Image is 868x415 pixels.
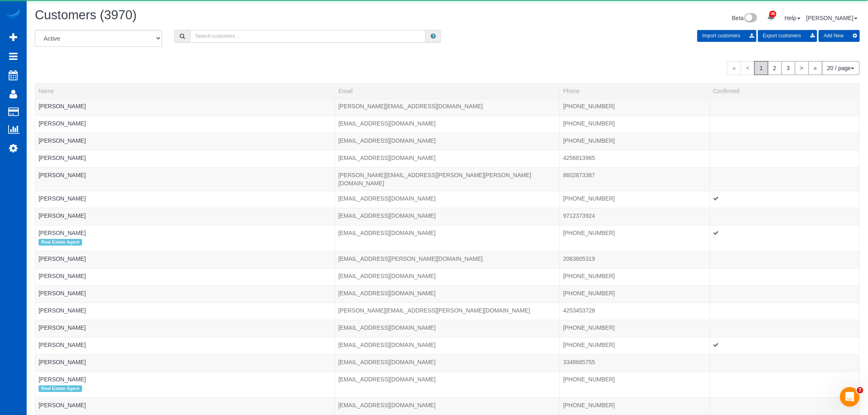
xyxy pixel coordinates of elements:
[39,324,86,331] a: [PERSON_NAME]
[335,150,560,167] td: Email
[560,398,710,415] td: Phone
[727,61,860,75] nav: Pagination navigation
[39,297,331,299] div: Tags
[560,133,710,150] td: Phone
[39,315,331,317] div: Tags
[710,225,859,251] td: Confirmed
[35,133,335,150] td: Name
[335,285,560,303] td: Email
[39,103,86,109] a: [PERSON_NAME]
[39,172,86,178] a: [PERSON_NAME]
[560,116,710,133] td: Phone
[819,30,860,42] button: Add New
[39,110,331,112] div: Tags
[710,303,859,320] td: Confirmed
[560,354,710,372] td: Phone
[710,167,859,191] td: Confirmed
[822,61,860,75] button: 20 / page
[35,268,335,285] td: Name
[335,268,560,285] td: Email
[35,285,335,303] td: Name
[560,191,710,208] td: Phone
[35,150,335,167] td: Name
[35,372,335,397] td: Name
[795,61,809,75] a: >
[39,145,331,147] div: Tags
[560,150,710,167] td: Phone
[39,290,86,296] a: [PERSON_NAME]
[39,366,331,368] div: Tags
[560,372,710,397] td: Phone
[39,280,331,282] div: Tags
[335,372,560,397] td: Email
[560,303,710,320] td: Phone
[35,83,335,98] th: Name
[710,98,859,116] td: Confirmed
[335,98,560,116] td: Email
[560,251,710,268] td: Phone
[335,354,560,372] td: Email
[35,398,335,415] td: Name
[35,98,335,116] td: Name
[335,225,560,251] td: Email
[857,387,863,394] span: 7
[710,133,859,150] td: Confirmed
[39,195,86,202] a: [PERSON_NAME]
[39,230,86,236] a: [PERSON_NAME]
[710,372,859,397] td: Confirmed
[335,337,560,354] td: Email
[560,208,710,225] td: Phone
[335,83,560,98] th: Email
[335,133,560,150] td: Email
[785,15,801,21] a: Help
[35,320,335,337] td: Name
[39,376,86,383] a: [PERSON_NAME]
[190,30,426,43] input: Search customers ...
[39,212,86,219] a: [PERSON_NAME]
[710,320,859,337] td: Confirmed
[5,8,21,20] a: Automaid Logo
[35,225,335,251] td: Name
[39,263,331,265] div: Tags
[39,385,82,392] span: Real Estate Agent
[39,179,331,181] div: Tags
[732,15,758,21] a: Beta
[335,320,560,337] td: Email
[710,251,859,268] td: Confirmed
[35,354,335,372] td: Name
[39,332,331,334] div: Tags
[560,285,710,303] td: Phone
[710,398,859,415] td: Confirmed
[39,402,86,408] a: [PERSON_NAME]
[744,13,757,24] img: New interface
[560,268,710,285] td: Phone
[697,30,756,42] button: Import customers
[710,354,859,372] td: Confirmed
[335,303,560,320] td: Email
[35,167,335,191] td: Name
[35,337,335,354] td: Name
[727,61,741,75] span: «
[560,83,710,98] th: Phone
[335,116,560,133] td: Email
[39,162,331,164] div: Tags
[754,61,768,75] span: 1
[335,208,560,225] td: Email
[335,398,560,415] td: Email
[35,208,335,225] td: Name
[710,116,859,133] td: Confirmed
[39,342,86,348] a: [PERSON_NAME]
[39,137,86,144] a: [PERSON_NAME]
[39,120,86,127] a: [PERSON_NAME]
[335,251,560,268] td: Email
[335,191,560,208] td: Email
[39,220,331,222] div: Tags
[809,61,822,75] a: »
[35,191,335,208] td: Name
[768,61,782,75] a: 2
[710,285,859,303] td: Confirmed
[560,337,710,354] td: Phone
[39,359,86,365] a: [PERSON_NAME]
[710,150,859,167] td: Confirmed
[806,15,858,21] a: [PERSON_NAME]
